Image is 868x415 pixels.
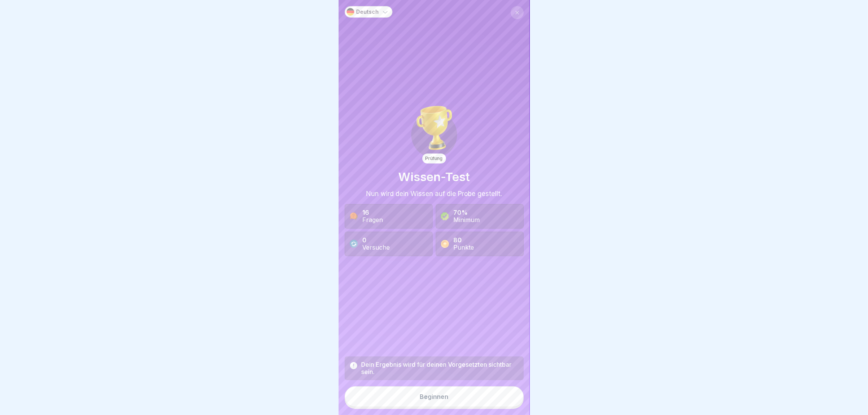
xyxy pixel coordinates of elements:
[398,170,470,184] h1: Wissen-Test
[422,154,446,163] div: Prüfung
[345,386,524,407] button: Beginnen
[363,244,390,251] div: Versuche
[357,9,379,15] p: Deutsch
[366,190,502,198] div: Nun wird dein Wissen auf die Probe gestellt.
[347,8,354,16] img: de.svg
[363,216,383,224] div: Fragen
[361,361,519,376] div: Dein Ergebnis wird für deinen Vorgesetzten sichtbar sein.
[363,236,367,244] b: 0
[420,393,448,400] div: Beginnen
[363,209,370,216] b: 16
[454,216,480,224] div: Minimum
[454,236,462,244] b: 80
[454,209,468,216] b: 70%
[454,244,474,251] div: Punkte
